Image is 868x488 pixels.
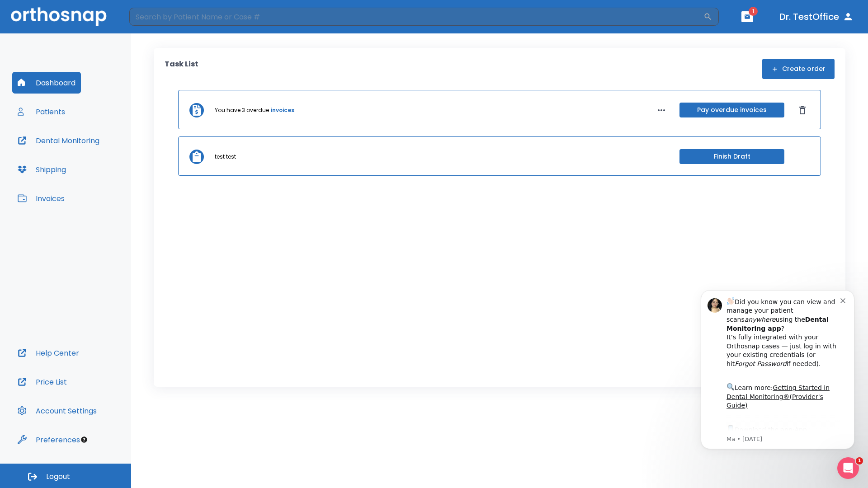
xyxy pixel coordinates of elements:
[687,277,868,464] iframe: Intercom notifications message
[129,8,703,26] input: Search by Patient Name or Case #
[39,150,120,166] a: App Store
[165,59,198,79] p: Task List
[679,103,784,117] button: Pay overdue invoices
[12,400,102,422] button: Account Settings
[749,7,758,16] span: 1
[11,7,107,26] img: Orthosnap
[12,101,71,122] button: Patients
[762,59,835,79] button: Create order
[12,371,72,393] button: Price List
[679,149,784,164] button: Finish Draft
[795,103,810,117] button: Dismiss
[215,106,269,114] p: You have 3 overdue
[12,130,105,151] button: Dental Monitoring
[776,9,857,25] button: Dr. TestOffice
[837,457,859,479] iframe: Intercom live chat
[80,436,88,444] div: Tooltip anchor
[39,147,153,193] div: Download the app: | ​ Let us know if you need help getting started!
[39,159,153,167] p: Message from Ma, sent 3w ago
[153,19,160,27] button: Dismiss notification
[12,429,85,450] button: Preferences
[12,188,70,209] button: Invoices
[215,153,236,161] p: test test
[12,342,85,364] button: Help Center
[856,457,863,465] span: 1
[271,106,294,114] a: invoices
[12,72,81,94] button: Dashboard
[12,159,71,180] button: Shipping
[46,472,70,482] span: Logout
